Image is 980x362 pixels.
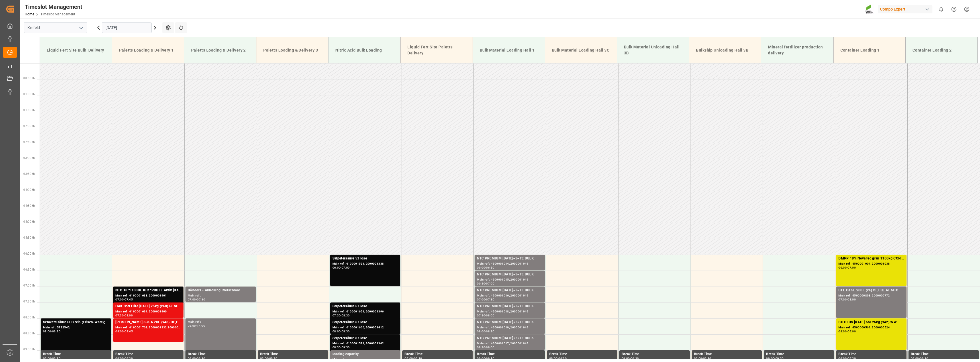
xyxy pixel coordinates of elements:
div: Main ref : 6100001634, 2000001400 [115,309,181,314]
div: 07:00 [486,282,494,285]
span: 07:00 Hr [23,284,35,287]
span: 02:00 Hr [23,124,35,128]
div: - [340,346,341,349]
div: DMPP 18% NovaTec gran 1100kg CON;DMPP 18% NTC redbrown 1100kg CON MTO;DMPP 34,8% NTC Sol 1100kg CON [838,256,904,261]
div: 07:00 [188,298,196,301]
span: 09:00 Hr [23,348,35,351]
div: Container Loading 1 [838,45,901,56]
div: Main ref : 6100001651, 2000001396 [332,309,398,314]
div: Main ref : 4500001014, 2000001045 [477,261,543,266]
div: - [340,330,341,333]
div: 08:00 [838,330,847,333]
div: 08:30 [486,330,494,333]
input: DD.MM.YYYY [102,22,152,33]
div: 07:00 [115,298,124,301]
span: 04:00 Hr [23,188,35,191]
div: Main ref : 4500001004, 2000001038 [838,261,904,266]
div: NTC PREMIUM [DATE]+3+TE BULK [477,288,543,293]
div: Liquid Fert Site Bulk Delivery [44,45,107,56]
div: - [124,357,124,360]
div: 09:00 [43,357,51,360]
div: Bulk Material Loading Hall 3C [550,45,612,56]
div: 09:30 [342,346,350,349]
a: Home [25,12,34,16]
div: Main ref : 6100001666, 2000001412 [332,325,398,330]
div: - [630,357,631,360]
div: Main ref : 4500000569, 2000000524 [838,325,904,330]
span: 08:00 Hr [23,316,35,319]
div: Paletts Loading & Delivery 1 [117,45,179,56]
div: 09:30 [52,357,60,360]
div: 07:00 [838,298,847,301]
div: - [558,357,558,360]
div: Main ref : 4500001016, 2000001045 [477,293,543,298]
div: 06:00 [332,266,341,269]
div: - [124,330,124,333]
div: loading capacity [332,351,398,357]
span: 03:00 Hr [23,156,35,159]
div: 06:00 [838,266,847,269]
div: 08:45 [124,330,133,333]
span: 08:30 Hr [23,332,35,335]
span: 01:00 Hr [23,93,35,96]
div: 09:00 [766,357,774,360]
div: 09:30 [558,357,567,360]
div: Paletts Loading & Delivery 3 [261,45,324,56]
div: 07:00 [342,266,350,269]
div: 07:00 [477,298,485,301]
div: 08:00 [332,330,341,333]
span: 06:00 Hr [23,252,35,255]
div: - [847,298,848,301]
div: 06:30 [477,282,485,285]
div: 09:00 [486,346,494,349]
span: 07:30 Hr [23,300,35,303]
div: Salpetersäure 53 lose [332,320,398,325]
div: - [774,357,775,360]
span: 06:30 Hr [23,268,35,271]
div: - [196,298,197,301]
button: open menu [77,23,85,32]
div: Break Time [622,351,687,357]
div: 07:00 [848,266,856,269]
div: 09:30 [848,357,856,360]
div: 09:30 [52,330,60,333]
div: 08:00 [115,330,124,333]
div: Break Time [115,351,181,357]
div: Main ref : 6100001633, 2000001401 [115,293,181,298]
div: Timeslot Management [25,3,82,11]
span: 00:30 Hr [23,77,35,80]
div: 08:00 [124,314,133,317]
div: NTC PREMIUM [DATE]+3+TE BULK [477,256,543,261]
span: 03:30 Hr [23,172,35,175]
div: Compo Expert [878,5,932,13]
div: - [485,266,486,269]
div: 09:30 [775,357,784,360]
div: - [485,298,486,301]
div: 09:30 [124,357,133,360]
div: 09:00 [115,357,124,360]
div: Nitric Acid Bulk Loading [333,45,396,56]
div: 07:30 [486,298,494,301]
div: 09:30 [197,357,205,360]
div: Mineral fertilizer production delivery [766,42,828,58]
div: 08:00 [188,324,196,327]
div: - [51,330,52,333]
div: 09:00 [848,330,856,333]
div: - [847,330,848,333]
img: Screenshot%202023-09-29%20at%2010.02.21.png_1712312052.png [865,4,874,14]
div: - [268,357,269,360]
div: - [485,282,486,285]
div: - [485,346,486,349]
div: 08:00 [43,330,51,333]
span: 01:30 Hr [23,109,35,112]
div: Main ref : 4500001019, 2000001045 [477,325,543,330]
div: BC PLUS [DATE] 6M 25kg (x42) WW [838,320,904,325]
div: NTC PREMIUM [DATE]+3+TE BULK [477,336,543,341]
div: 09:00 [911,357,919,360]
div: Main ref : 5732545, [43,325,109,330]
div: 09:00 [260,357,268,360]
div: Main ref : 4500001015, 2000001045 [477,277,543,282]
div: Break Time [766,351,832,357]
div: 09:30 [631,357,639,360]
div: Break Time [549,351,615,357]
